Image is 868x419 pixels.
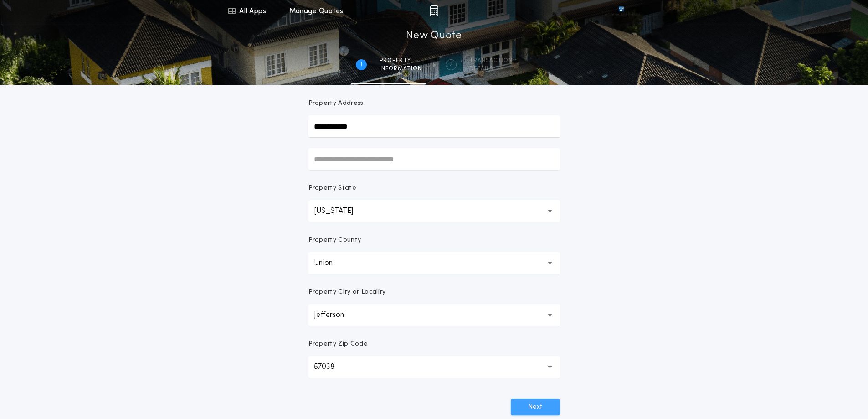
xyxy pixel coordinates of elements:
p: Jefferson [314,310,359,321]
h2: 1 [360,61,362,68]
span: Transaction [469,57,513,64]
button: Union [308,252,560,274]
button: 57038 [308,356,560,378]
h2: 2 [449,61,452,68]
span: Property [380,57,422,64]
p: Property State [308,184,356,193]
p: Property Address [308,99,560,108]
p: Property County [308,236,361,245]
p: 57038 [314,362,349,372]
p: Property City or Locality [308,288,386,297]
span: details [469,65,513,72]
button: [US_STATE] [308,200,560,222]
img: vs-icon [602,6,640,16]
button: Next [511,399,560,415]
p: Union [314,258,347,269]
p: Property Zip Code [308,340,368,349]
img: img [430,5,438,16]
button: Jefferson [308,304,560,326]
p: [US_STATE] [314,206,368,217]
h1: New Quote [406,29,462,43]
span: information [380,65,422,72]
